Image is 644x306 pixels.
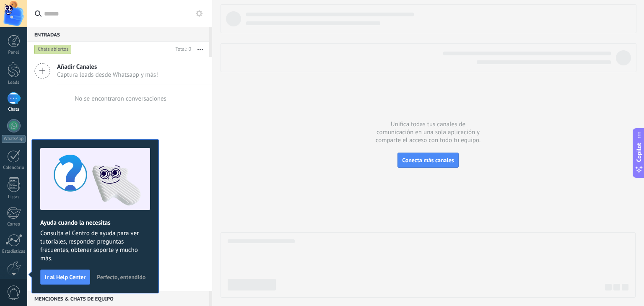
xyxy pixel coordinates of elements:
[40,270,90,285] button: Ir al Help Center
[2,107,26,112] div: Chats
[40,229,150,263] span: Consulta el Centro de ayuda para ver tutoriales, responder preguntas frecuentes, obtener soporte ...
[2,194,26,200] div: Listas
[635,143,643,162] span: Copilot
[2,249,26,254] div: Estadísticas
[57,71,158,79] span: Captura leads desde Whatsapp y más!
[402,156,454,164] span: Conecta más canales
[75,95,166,103] div: No se encontraron conversaciones
[97,274,145,280] span: Perfecto, entendido
[2,50,26,55] div: Panel
[2,222,26,227] div: Correo
[57,63,158,71] span: Añadir Canales
[27,291,209,306] div: Menciones & Chats de equipo
[2,165,26,171] div: Calendario
[34,44,72,54] div: Chats abiertos
[40,219,150,227] h2: Ayuda cuando la necesitas
[2,135,26,143] div: WhatsApp
[172,45,191,54] div: Total: 0
[45,274,86,280] span: Ir al Help Center
[93,271,149,283] button: Perfecto, entendido
[2,80,26,86] div: Leads
[397,153,458,168] button: Conecta más canales
[27,27,209,42] div: Entradas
